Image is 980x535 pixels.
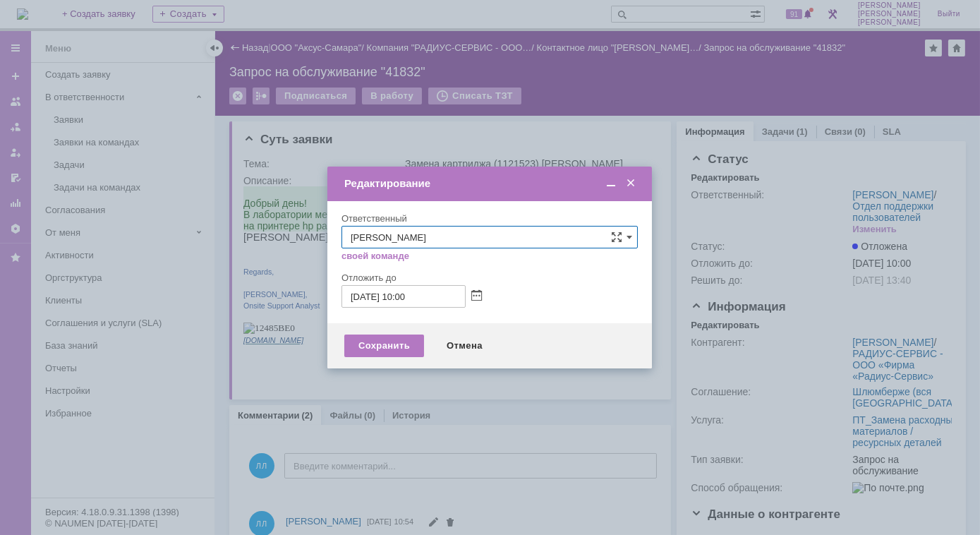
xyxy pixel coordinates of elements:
[341,214,635,223] div: Ответственный
[341,273,635,282] div: Отложить до
[611,232,622,243] span: Сложная форма
[624,177,638,190] span: Закрыть
[604,177,618,190] span: Свернуть (Ctrl + M)
[341,251,409,262] a: своей команде
[344,177,638,190] div: Редактирование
